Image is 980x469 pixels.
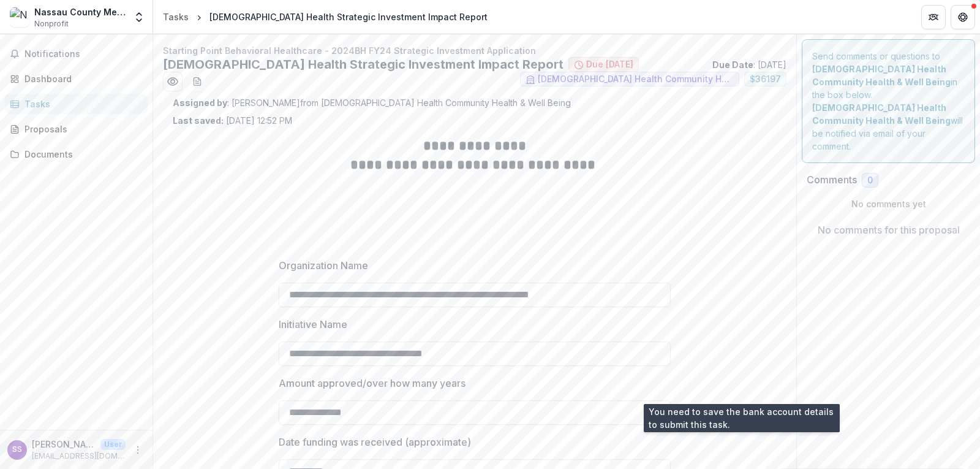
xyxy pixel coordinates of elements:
[130,5,148,29] button: Open entity switcher
[5,44,148,64] button: Notifications
[712,58,786,71] p: : [DATE]
[712,59,753,70] strong: Due Date
[163,10,189,23] div: Tasks
[812,102,951,126] strong: [DEMOGRAPHIC_DATA] Health Community Health & Well Being
[158,8,194,26] a: Tasks
[279,435,471,449] p: Date funding was received (approximate)
[921,5,946,29] button: Partners
[818,223,960,237] p: No comments for this proposal
[24,49,143,59] span: Notifications
[279,258,368,273] p: Organization Name
[24,97,138,110] div: Tasks
[34,6,126,18] div: Nassau County Mental Health Alcoholism and Drug Abuse Council inc
[163,72,183,91] button: Preview 6e0a960a-3b5c-46f9-b9e9-3477cefda591.pdf
[209,10,488,23] div: [DEMOGRAPHIC_DATA] Health Strategic Investment Impact Report
[24,123,138,135] div: Proposals
[32,438,96,451] p: [PERSON_NAME]
[807,197,970,210] p: No comments yet
[5,94,148,114] a: Tasks
[34,18,69,29] span: Nonprofit
[24,148,138,161] div: Documents
[750,74,781,85] span: $ 36197
[32,451,126,462] p: [EMAIL_ADDRESS][DOMAIN_NAME]
[163,57,563,72] h2: [DEMOGRAPHIC_DATA] Health Strategic Investment Impact Report
[538,74,734,85] span: [DEMOGRAPHIC_DATA] Health Community Health & Well Being
[5,119,148,139] a: Proposals
[24,72,138,85] div: Dashboard
[187,72,207,91] button: download-word-button
[12,446,22,454] div: Sarah Smith
[951,5,975,29] button: Get Help
[279,376,466,391] p: Amount approved/over how many years
[173,97,227,108] strong: Assigned by
[10,7,29,27] img: Nassau County Mental Health Alcoholism and Drug Abuse Council inc
[802,39,975,163] div: Send comments or questions to in the box below. will be notified via email of your comment.
[173,114,292,127] p: [DATE] 12:52 PM
[173,96,777,109] p: : [PERSON_NAME] from [DEMOGRAPHIC_DATA] Health Community Health & Well Being
[5,144,148,164] a: Documents
[279,317,347,332] p: Initiative Name
[5,69,148,89] a: Dashboard
[173,115,224,126] strong: Last saved:
[807,174,857,186] h2: Comments
[867,175,873,186] span: 0
[586,59,633,70] span: Due [DATE]
[812,64,951,87] strong: [DEMOGRAPHIC_DATA] Health Community Health & Well Being
[130,443,145,457] button: More
[163,44,786,57] p: Starting Point Behavioral Healthcare - 2024BH FY24 Strategic Investment Application
[100,439,126,450] p: User
[158,8,492,26] nav: breadcrumb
